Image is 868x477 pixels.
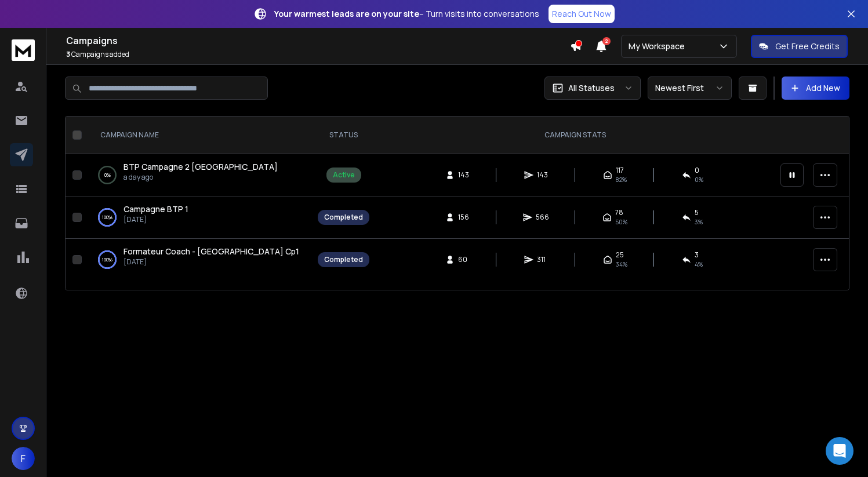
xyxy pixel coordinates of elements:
[695,217,703,227] span: 3 %
[782,77,849,100] button: Add New
[695,250,699,260] span: 3
[616,260,627,269] span: 34 %
[324,255,363,264] div: Completed
[124,173,278,182] p: a day ago
[615,208,623,217] span: 78
[648,77,732,100] button: Newest First
[86,239,311,281] td: 100%Formateur Coach - [GEOGRAPHIC_DATA] Cp1[DATE]
[66,50,570,59] p: Campaigns added
[775,41,840,52] p: Get Free Credits
[124,246,299,257] span: Formateur Coach - [GEOGRAPHIC_DATA] Cp1
[376,116,773,154] th: CAMPAIGN STATS
[536,213,549,222] span: 566
[695,175,703,184] span: 0 %
[458,213,470,222] span: 156
[274,8,539,20] p: – Turn visits into conversations
[615,217,627,227] span: 50 %
[124,215,188,224] p: [DATE]
[458,255,470,264] span: 60
[274,8,419,19] strong: Your warmest leads are on your site
[124,203,188,215] a: Campagne BTP 1
[86,116,311,154] th: CAMPAIGN NAME
[324,213,363,222] div: Completed
[629,41,689,52] p: My Workspace
[549,5,615,23] a: Reach Out Now
[333,170,355,180] div: Active
[12,447,35,470] button: F
[102,212,112,223] p: 100 %
[124,161,278,173] a: BTP Campagne 2 [GEOGRAPHIC_DATA]
[602,37,611,45] span: 2
[311,116,376,154] th: STATUS
[616,166,624,175] span: 117
[458,170,470,180] span: 143
[104,169,111,181] p: 0 %
[124,257,299,267] p: [DATE]
[751,35,848,58] button: Get Free Credits
[537,255,549,264] span: 311
[568,82,615,94] p: All Statuses
[66,34,570,48] h1: Campaigns
[102,254,112,265] p: 100 %
[12,39,35,61] img: logo
[124,246,299,257] a: Formateur Coach - [GEOGRAPHIC_DATA] Cp1
[86,196,311,239] td: 100%Campagne BTP 1[DATE]
[616,250,624,260] span: 25
[695,166,699,175] span: 0
[537,170,549,180] span: 143
[86,154,311,196] td: 0%BTP Campagne 2 [GEOGRAPHIC_DATA]a day ago
[552,8,611,20] p: Reach Out Now
[616,175,627,184] span: 82 %
[124,161,278,172] span: BTP Campagne 2 [GEOGRAPHIC_DATA]
[695,260,703,269] span: 4 %
[826,437,854,465] div: Open Intercom Messenger
[124,203,188,214] span: Campagne BTP 1
[695,208,699,217] span: 5
[66,49,70,59] span: 3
